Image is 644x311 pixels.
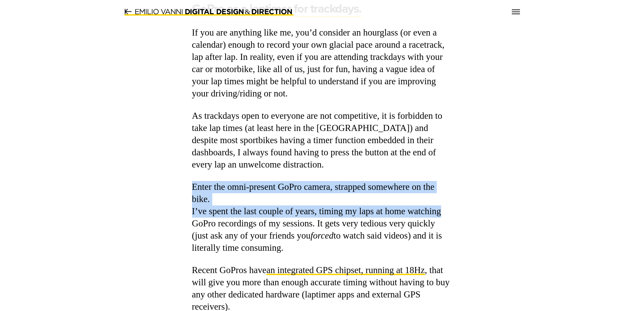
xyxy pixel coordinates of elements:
[192,110,452,171] p: As track­days open to every­one are not com­pet­i­tive, it is for­bid­den to take lap times (at l...
[124,8,293,16] a: &
[245,8,251,16] text: &
[310,230,333,241] em: forced
[266,265,425,275] a: an inte­grat­ed GPS chipset, run­ning at 18Hz
[192,181,452,254] p: Enter the omni-present GoPro cam­era, strapped some­where on the bike. I’ve spent the last cou­pl...
[192,27,452,100] p: If you are any­thing like me, you’d con­sid­er an hour­glass (or even a cal­en­dar) enough to rec...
